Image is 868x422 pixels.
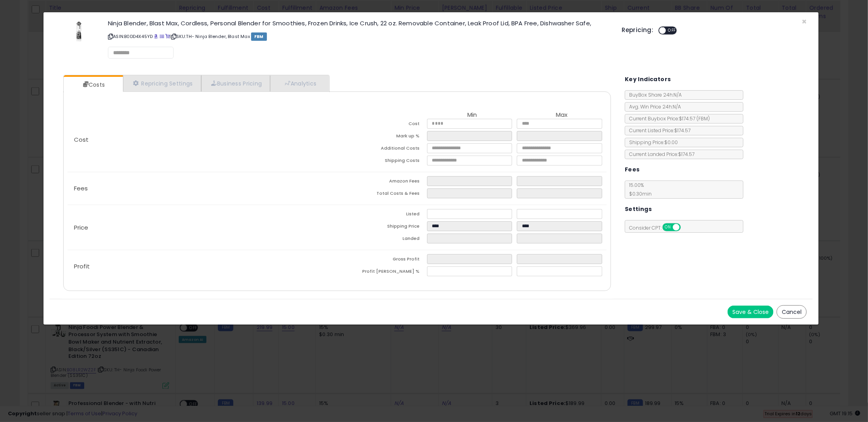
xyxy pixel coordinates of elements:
a: Business Pricing [201,75,270,91]
td: Additional Costs [337,143,427,156]
a: Analytics [270,75,329,91]
a: Repricing Settings [123,75,201,91]
td: Mark up % [337,131,427,143]
span: Current Listed Price: $174.57 [625,127,690,134]
td: Gross Profit [337,254,427,266]
td: Cost [337,119,427,131]
img: 31oiiGsYggL._SL60_.jpg [67,20,91,44]
button: Cancel [777,305,807,319]
a: Costs [64,77,122,93]
span: × [802,16,807,27]
td: Amazon Fees [337,176,427,188]
span: Shipping Price: $0.00 [625,139,678,146]
span: Current Buybox Price: [625,115,710,122]
span: $174.57 [679,115,710,122]
span: FBM [251,32,267,41]
a: Your listing only [165,33,170,40]
h5: Fees [625,165,640,175]
p: Fees [68,185,337,192]
p: Profit [68,263,337,270]
h5: Repricing: [622,27,654,33]
h5: Key Indicators [625,74,671,84]
p: Price [68,224,337,231]
span: $0.30 min [625,190,652,197]
h5: Settings [625,204,652,214]
a: All offer listings [160,33,164,40]
td: Landed [337,234,427,246]
span: ( FBM ) [696,115,710,122]
a: BuyBox page [154,33,158,40]
td: Profit [PERSON_NAME] % [337,266,427,279]
h3: Ninja Blender, Blast Max, Cordless, Personal Blender for Smoothies, Frozen Drinks, Ice Crush, 22 ... [108,20,610,26]
span: OFF [679,224,692,231]
span: Current Landed Price: $174.57 [625,151,694,158]
td: Shipping Costs [337,156,427,168]
th: Max [517,112,607,119]
span: Consider CPT: [625,224,691,231]
td: Listed [337,209,427,221]
span: Avg. Win Price 24h: N/A [625,103,681,110]
p: ASIN: B0DD4X45YD | SKU: TH- Ninja Blender, Blast Max [108,30,610,43]
span: 15.00 % [625,182,652,197]
td: Total Costs & Fees [337,188,427,201]
td: Shipping Price [337,221,427,234]
span: BuyBox Share 24h: N/A [625,91,682,98]
button: Save & Close [728,306,773,318]
p: Cost [68,137,337,143]
span: ON [663,224,673,231]
span: OFF [666,27,679,34]
th: Min [427,112,517,119]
